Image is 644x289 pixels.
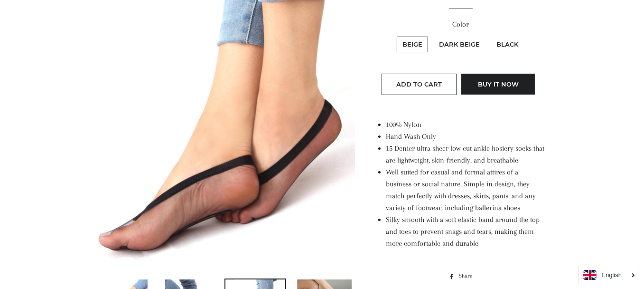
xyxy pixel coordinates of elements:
label: Dark Beige [433,37,485,52]
span: Share [459,271,477,281]
span: Add to Cart [396,80,442,88]
span: 100% Nylon [386,120,421,129]
button: Buy it now [461,74,535,95]
label: Black [491,37,524,52]
span: 15 Denier ultra sheer low-cut ankle hosiery socks that are lightweight, skin-friendly, and breath... [386,144,544,164]
button: Add to Cart [382,74,457,95]
a: English [583,270,634,280]
label: Color [376,19,545,30]
i: English [601,272,622,278]
label: Beige [397,37,428,52]
span: Well suited for casual and formal attires of a business or social nature. Simple in design, they ... [386,168,536,212]
span: Hand Wash Only [386,132,436,141]
span: Silky smooth with a soft elastic band around the top and toes to prevent snags and tears, making ... [386,215,540,248]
